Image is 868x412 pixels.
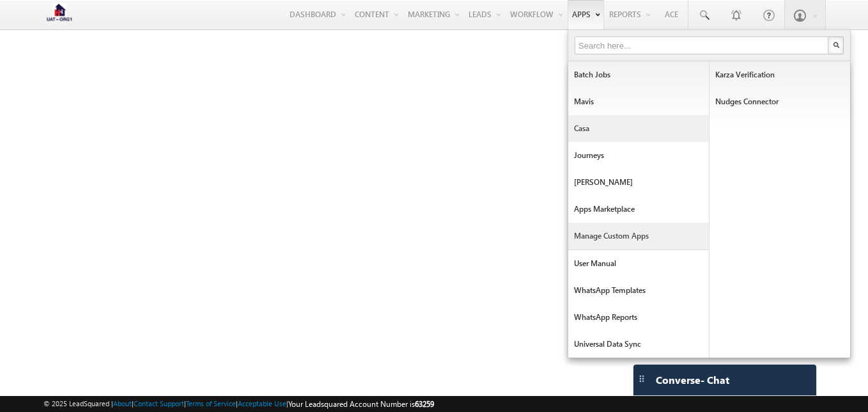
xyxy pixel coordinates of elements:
[637,374,647,384] img: carter-drag
[575,36,830,54] input: Search here...
[568,142,709,169] a: Journeys
[568,250,709,277] a: User Manual
[656,374,729,386] span: Converse - Chat
[833,42,839,48] img: Search
[568,88,709,115] a: Mavis
[415,399,434,409] span: 63259
[568,115,709,142] a: Casa
[238,399,286,408] a: Acceptable Use
[709,88,850,115] a: Nudges Connector
[568,169,709,196] a: [PERSON_NAME]
[568,277,709,304] a: WhatsApp Templates
[43,3,75,26] img: Custom Logo
[568,196,709,223] a: Apps Marketplace
[568,61,709,88] a: Batch Jobs
[288,399,434,409] span: Your Leadsquared Account Number is
[568,304,709,331] a: WhatsApp Reports
[568,223,709,250] a: Manage Custom Apps
[113,399,132,408] a: About
[186,399,236,408] a: Terms of Service
[709,61,850,88] a: Karza Verification
[568,331,709,358] a: Universal Data Sync
[43,398,434,410] span: © 2025 LeadSquared | | | | |
[134,399,184,408] a: Contact Support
